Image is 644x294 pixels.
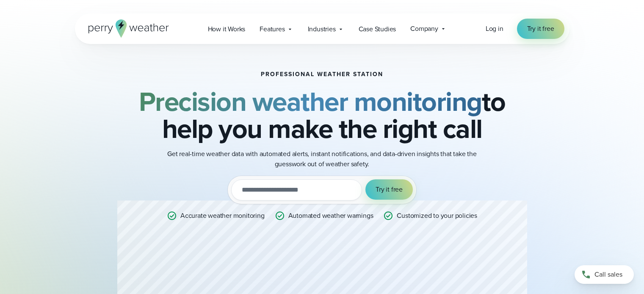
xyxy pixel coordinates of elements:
a: Case Studies [351,20,404,38]
a: Call sales [575,265,634,284]
span: Features [260,24,285,34]
span: Try it free [527,24,554,34]
p: Automated weather warnings [288,211,373,221]
strong: Precision weather monitoring [139,82,482,121]
a: Try it free [517,19,564,39]
a: Log in [486,24,503,34]
h1: Professional Weather Station [261,71,383,78]
span: Case Studies [359,24,396,34]
button: Try it free [365,179,413,200]
span: Industries [308,24,336,34]
span: Try it free [376,184,403,195]
span: How it Works [208,24,246,34]
p: Accurate weather monitoring [180,211,265,221]
p: Get real-time weather data with automated alerts, instant notifications, and data-driven insights... [153,149,492,169]
p: Customized to your policies [397,211,477,221]
span: Call sales [594,269,622,280]
a: How it Works [201,20,253,38]
span: Company [410,24,438,34]
h2: to help you make the right call [117,88,527,142]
